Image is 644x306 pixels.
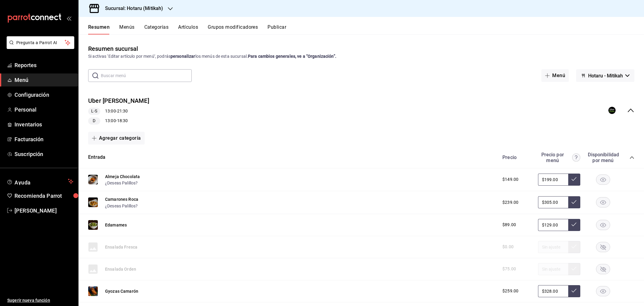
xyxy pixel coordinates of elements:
strong: personalizar [171,54,195,59]
button: Almeja Chocolata [105,174,140,180]
span: $149.00 [502,176,518,183]
button: Pregunta a Parrot AI [7,36,74,49]
button: Agregar categoría [88,132,145,145]
span: Configuración [14,91,73,99]
button: Edamames [105,222,127,228]
input: Sin ajuste [538,285,568,297]
span: $89.00 [502,222,516,228]
input: Sin ajuste [538,219,568,231]
button: Camarones Roca [105,196,138,202]
div: navigation tabs [88,24,644,34]
div: Resumen sucursal [88,44,138,53]
button: collapse-category-row [630,155,634,160]
strong: Para cambios generales, ve a “Organización”. [248,54,336,59]
span: Personal [14,106,73,114]
div: 13:00 - 21:30 [88,108,149,115]
span: $259.00 [502,288,518,294]
span: Menú [14,76,73,84]
span: Ayuda [14,178,66,185]
button: Entrada [88,154,105,161]
span: [PERSON_NAME] [14,207,73,215]
div: Si activas ‘Editar artículo por menú’, podrás los menús de esta sucursal. [88,53,634,60]
div: Precio por menú [538,152,580,163]
span: Inventarios [14,120,73,129]
div: collapse-menu-row [78,92,644,129]
span: Sugerir nueva función [7,297,73,304]
input: Sin ajuste [538,196,568,208]
span: Recomienda Parrot [14,192,73,200]
img: Preview [88,286,98,296]
button: ¿Deseas Palillos? [105,203,138,209]
input: Buscar menú [101,70,192,82]
div: Disponibilidad por menú [588,152,618,163]
button: Resumen [88,24,110,34]
button: Gyozas Camarón [105,288,138,294]
button: Categorías [144,24,169,34]
span: Facturación [14,135,73,143]
img: Preview [88,197,98,207]
button: Uber [PERSON_NAME] [88,96,149,105]
button: Hotaru - Mitikah [576,69,634,82]
span: Reportes [14,61,73,69]
img: Preview [88,175,98,184]
span: L-S [89,108,100,114]
div: Precio [496,155,535,160]
button: open_drawer_menu [66,16,71,21]
button: Publicar [268,24,286,34]
button: Menús [119,24,134,34]
h3: Sucursal: Hotaru (Mitikah) [100,5,163,12]
span: Suscripción [14,150,73,158]
span: Pregunta a Parrot AI [16,40,65,46]
span: Hotaru - Mitikah [588,73,623,79]
span: $239.00 [502,199,518,206]
button: Artículos [178,24,198,34]
span: D [90,118,98,124]
button: Grupos modificadores [208,24,258,34]
input: Sin ajuste [538,174,568,186]
div: 13:00 - 18:30 [88,117,149,125]
img: Preview [88,220,98,230]
button: Menú [541,69,569,82]
a: Pregunta a Parrot AI [4,44,74,50]
button: ¿Deseas Palillos? [105,180,138,186]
